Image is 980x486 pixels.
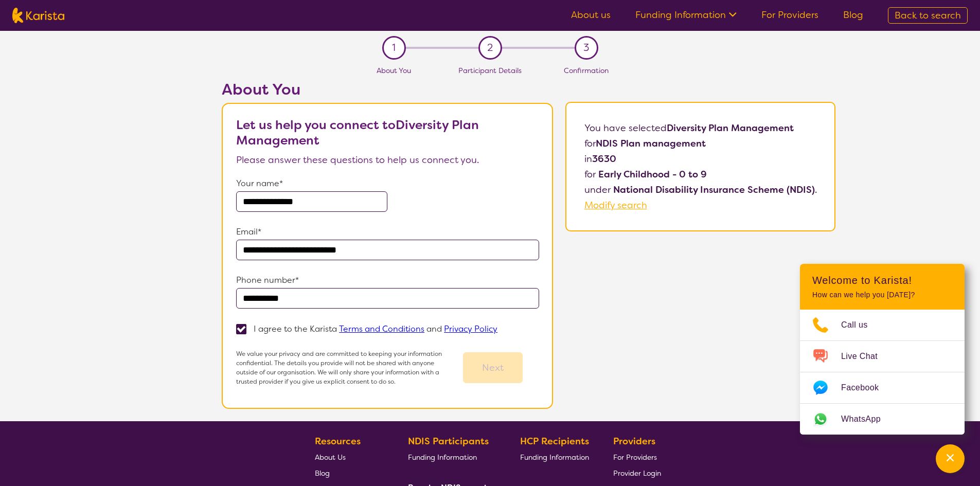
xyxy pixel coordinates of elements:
[888,7,968,24] a: Back to search
[520,453,589,462] span: Funding Information
[571,9,611,21] a: About us
[520,449,589,465] a: Funding Information
[613,453,657,462] span: For Providers
[236,224,539,240] p: Email*
[596,137,706,150] b: NDIS Plan management
[315,435,361,447] b: Resources
[458,66,522,75] span: Participant Details
[487,40,493,56] span: 2
[841,411,893,427] span: WhatsApp
[236,273,539,288] p: Phone number*
[613,449,661,465] a: For Providers
[613,435,655,447] b: Providers
[812,274,952,286] h2: Welcome to Karista!
[584,167,817,182] p: for
[613,469,661,478] span: Provider Login
[12,8,64,23] img: Karista logo
[315,449,384,465] a: About Us
[564,66,609,75] span: Confirmation
[613,184,815,196] b: National Disability Insurance Scheme (NDIS)
[841,380,891,395] span: Facebook
[895,9,961,22] span: Back to search
[377,66,411,75] span: About You
[841,349,890,364] span: Live Chat
[800,404,965,435] a: Web link opens in a new tab.
[236,117,479,149] b: Let us help you connect to Diversity Plan Management
[236,152,539,168] p: Please answer these questions to help us connect you.
[812,291,952,299] p: How can we help you [DATE]?
[800,310,965,435] ul: Choose channel
[667,122,794,134] b: Diversity Plan Management
[843,9,863,21] a: Blog
[408,435,489,447] b: NDIS Participants
[584,199,647,211] a: Modify search
[444,323,497,334] a: Privacy Policy
[222,80,553,99] h2: About You
[392,40,396,56] span: 1
[339,323,424,334] a: Terms and Conditions
[936,444,965,473] button: Channel Menu
[800,264,965,435] div: Channel Menu
[635,9,737,21] a: Funding Information
[315,465,384,481] a: Blog
[236,349,447,386] p: We value your privacy and are committed to keeping your information confidential. The details you...
[315,453,346,462] span: About Us
[584,120,817,213] p: You have selected
[408,449,496,465] a: Funding Information
[583,40,589,56] span: 3
[584,182,817,197] p: under .
[584,136,817,151] p: for
[254,323,497,334] p: I agree to the Karista and
[613,465,661,481] a: Provider Login
[598,168,707,181] b: Early Childhood - 0 to 9
[315,469,330,478] span: Blog
[520,435,589,447] b: HCP Recipients
[408,453,477,462] span: Funding Information
[761,9,818,21] a: For Providers
[236,176,539,191] p: Your name*
[592,153,616,165] b: 3630
[841,317,880,333] span: Call us
[584,151,817,167] p: in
